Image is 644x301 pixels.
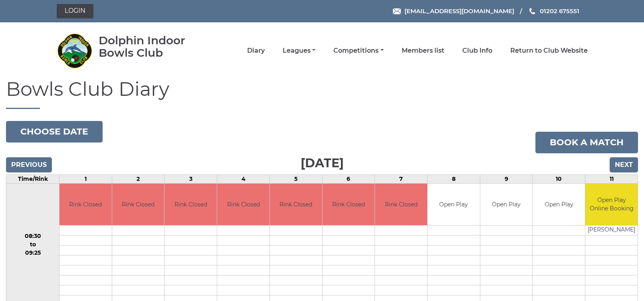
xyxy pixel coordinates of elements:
td: Time/Rink [6,174,59,183]
a: Leagues [283,46,315,55]
td: 2 [112,174,164,183]
a: Members list [402,46,444,55]
span: [EMAIL_ADDRESS][DOMAIN_NAME] [404,7,514,15]
td: 5 [269,174,322,183]
img: Phone us [529,8,535,14]
a: Return to Club Website [510,46,588,55]
td: 8 [428,174,480,183]
span: 01202 675551 [540,7,579,15]
a: Competitions [333,46,383,55]
td: Rink Closed [112,184,164,226]
td: Open Play [533,184,585,226]
td: Rink Closed [270,184,322,226]
img: Email [393,8,401,14]
a: Phone us 01202 675551 [528,6,579,16]
td: Rink Closed [323,184,375,226]
a: Email [EMAIL_ADDRESS][DOMAIN_NAME] [393,6,514,16]
td: Rink Closed [217,184,269,226]
td: [PERSON_NAME] [585,226,638,236]
td: 7 [375,174,428,183]
div: Dolphin Indoor Bowls Club [99,34,208,59]
td: 4 [217,174,270,183]
td: 6 [322,174,375,183]
td: 9 [480,174,533,183]
input: Next [610,157,638,172]
td: Rink Closed [375,184,427,226]
td: 11 [585,174,638,183]
td: Rink Closed [59,184,112,226]
td: Open Play [480,184,533,226]
input: Previous [6,157,52,172]
a: Diary [247,46,265,55]
a: Club Info [462,46,492,55]
h1: Bowls Club Diary [6,79,638,109]
td: 10 [533,174,585,183]
td: 1 [59,174,112,183]
a: Book a match [535,132,638,153]
img: Dolphin Indoor Bowls Club [57,33,93,69]
button: Choose date [6,121,103,143]
a: Login [57,4,93,18]
td: Open Play Online Booking [585,184,638,226]
td: Open Play [428,184,480,226]
td: Rink Closed [164,184,217,226]
td: 3 [164,174,217,183]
